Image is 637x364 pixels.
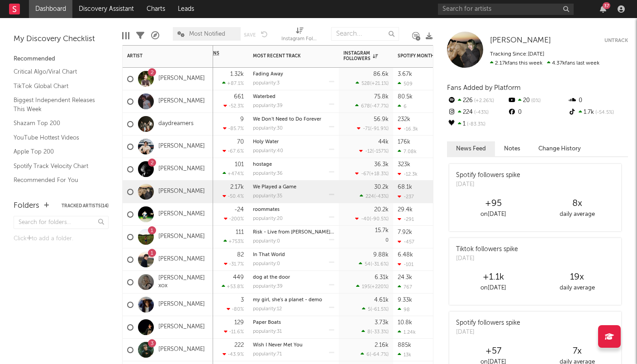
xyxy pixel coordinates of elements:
div: Click to add a folder. [14,233,109,244]
div: 232k [398,117,410,122]
a: TikTok Global Chart [14,81,100,91]
div: 9 [240,117,244,122]
div: Most Recent Track [253,53,321,59]
span: -47.7 % [371,104,387,109]
a: [PERSON_NAME] [158,346,205,354]
div: on [DATE] [452,209,535,220]
span: +21.1 % [371,81,387,86]
div: [DATE] [456,180,520,189]
div: 20 [507,95,567,107]
div: popularity: 0 [253,261,280,266]
a: In That World [253,252,285,257]
div: -52.3 % [223,103,244,109]
span: -43 % [376,194,387,199]
div: -80 % [227,306,244,312]
div: Spotify followers spike [456,318,520,328]
a: [PERSON_NAME] [158,165,205,173]
span: -71 [363,126,370,131]
div: 176k [398,139,410,145]
a: We Don't Need to Do Forever [253,117,321,122]
div: 226 [447,95,507,107]
div: popularity: 3 [253,81,280,86]
div: daily average [535,283,619,294]
div: 20.2k [374,207,389,213]
div: 767 [398,284,412,290]
div: 70 [237,139,244,145]
div: Edit Columns [122,23,129,49]
div: Spotify Monthly Listeners [398,53,466,59]
input: Search... [331,27,399,41]
div: 24.3k [398,275,412,280]
a: [PERSON_NAME] [158,98,205,105]
a: Holy Water [253,140,279,145]
input: Search for artists [438,4,574,15]
div: 9.33k [398,297,412,303]
div: Tiktok followers spike [456,245,518,254]
a: dog at the door [253,275,290,280]
a: [PERSON_NAME] [158,143,205,150]
div: [DATE] [456,328,520,337]
div: -85.7 % [223,126,244,131]
div: 3 [241,297,244,303]
a: [PERSON_NAME] [490,36,551,45]
div: 224 [447,107,507,118]
div: 1 [447,118,507,130]
div: 6 [398,103,407,109]
div: ( ) [355,103,389,109]
div: ( ) [361,329,389,335]
a: my girl, she's a planet - demo [253,298,322,303]
div: 509 [398,81,413,87]
div: 1.32k [230,71,244,77]
div: 75.8k [374,94,389,100]
div: 111 [236,229,244,235]
span: -43 % [473,110,489,115]
span: 2.17k fans this week [490,61,542,66]
a: [PERSON_NAME] [158,301,205,308]
div: 13k [398,352,411,358]
div: We Played a Game [253,185,334,190]
div: 8 x [535,198,619,209]
div: 129 [234,320,244,326]
div: 6.31k [375,275,389,280]
div: 1.24k [398,329,416,335]
span: -40 [361,217,370,222]
a: We Played a Game [253,185,296,190]
a: [PERSON_NAME] [158,75,205,83]
button: Save [244,33,256,37]
div: 0 [507,107,567,118]
div: -43.9 % [223,351,244,357]
button: Undo the changes to the current view. [261,30,268,38]
div: 7 x [535,346,619,357]
div: popularity: 31 [253,329,282,334]
span: 5 [368,307,371,312]
div: popularity: 12 [253,307,282,312]
div: ( ) [360,193,389,199]
div: 36.3k [374,162,389,168]
div: 3.73k [375,320,389,326]
button: Tracked Artists(14) [62,204,109,208]
div: Spotify followers spike [456,171,520,180]
span: 678 [361,104,370,109]
a: [PERSON_NAME] xox [158,275,209,290]
span: Most Notified [189,31,225,37]
div: +753 % [223,238,244,244]
div: My Discovery Checklist [14,34,109,45]
div: +57 [452,346,535,357]
div: A&R Pipeline [151,23,159,49]
div: -31.7 % [224,261,244,267]
span: 528 [361,81,370,86]
div: daily average [535,209,619,220]
span: 4.37k fans last week [490,61,599,66]
div: +474 % [223,171,244,177]
a: [PERSON_NAME] [158,210,205,218]
button: Filter by Most Recent Track [325,51,334,61]
a: Risk - Live from [PERSON_NAME][GEOGRAPHIC_DATA] [253,230,381,235]
span: -12 [365,149,372,154]
div: Waterbed [253,94,334,99]
a: YouTube Hottest Videos [14,133,100,143]
div: +87.1 % [222,80,244,86]
div: -67.6 % [223,148,244,154]
div: 4.61k [374,297,389,303]
div: 98 [398,307,410,313]
div: ( ) [357,126,389,131]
